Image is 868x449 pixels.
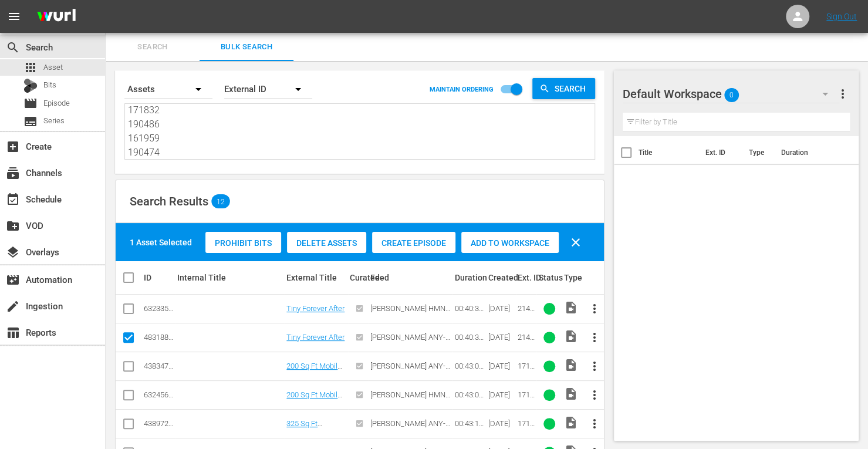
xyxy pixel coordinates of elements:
th: Type [742,136,774,169]
div: 00:43:09.033 [454,390,484,399]
th: Ext. ID [698,136,741,169]
div: Feed [370,273,451,282]
span: Episode [43,97,70,109]
div: [DATE] [488,333,514,342]
textarea: 214798 171817 171832 190486 161959 190474 214798 171817 171832 190486 161959 190474 [128,106,595,160]
span: 171817 [518,362,535,379]
span: [PERSON_NAME] ANY-FORM AETV [370,333,450,350]
div: Ext. ID [518,273,535,282]
div: 43834722 [144,362,174,370]
span: Video [563,416,577,430]
span: 171832 [518,419,535,437]
div: [DATE] [488,419,514,428]
span: Reports [6,326,20,340]
span: [PERSON_NAME] ANY-FORM FYI [370,362,450,379]
div: Default Workspace [623,77,839,110]
div: [DATE] [488,390,514,399]
span: Delete Assets [287,238,366,248]
div: 00:43:10.788 [454,419,484,428]
a: 200 Sq Ft Mobile Photo Studio [286,390,342,408]
span: Create [6,140,20,154]
span: [PERSON_NAME] HMN ANY-FORM AETV [370,304,450,322]
button: Create Episode [372,232,455,253]
span: Search [6,40,20,55]
button: more_vert [580,323,609,352]
th: Title [639,136,698,169]
span: more_vert [587,417,602,431]
span: layers [6,245,20,259]
button: more_vert [580,352,609,380]
span: Search [113,40,192,54]
div: Created [488,273,514,282]
span: 214798 [518,333,535,350]
button: more_vert [836,80,850,108]
span: Bulk Search [207,40,286,54]
div: External Title [286,273,346,282]
div: Internal Title [177,273,283,282]
span: more_vert [587,388,602,402]
span: Create Episode [372,238,455,248]
div: 00:43:09.020 [454,362,484,370]
span: Search Results [130,194,208,208]
span: 12 [211,197,230,205]
p: MAINTAIN ORDERING [430,86,494,93]
div: 63245606 [144,390,174,399]
span: Schedule [6,193,20,207]
span: clear [569,235,583,249]
div: 43897251 [144,419,174,428]
a: 325 Sq Ft Expandable Tiny Cottage [286,419,340,445]
div: [DATE] [488,304,514,313]
button: clear [562,228,590,256]
div: Type [563,273,577,282]
img: ans4CAIJ8jUAAAAAAAAAAAAAAAAAAAAAAAAgQb4GAAAAAAAAAAAAAAAAAAAAAAAAJMjXAAAAAAAAAAAAAAAAAAAAAAAAgAT5G... [28,3,85,31]
span: Asset [43,62,63,73]
span: more_vert [587,359,602,373]
span: 171817 [518,390,535,408]
span: Video [563,301,577,315]
button: more_vert [580,410,609,438]
span: [PERSON_NAME] ANY-FORM FYI [370,419,450,437]
a: Tiny Forever After [286,304,345,313]
span: Bits [43,79,56,91]
span: Series [23,114,38,129]
span: Video [563,329,577,343]
th: Duration [774,136,845,169]
div: 48318893 [144,333,174,342]
span: more_vert [836,87,850,101]
a: Sign Out [826,12,857,21]
button: Delete Assets [287,232,366,253]
div: Bits [23,79,38,93]
span: Channels [6,166,20,180]
button: Add to Workspace [461,232,559,253]
div: 00:40:37.760 [454,333,484,342]
div: 1 Asset Selected [130,237,192,248]
span: more_vert [587,302,602,316]
span: Video [563,358,577,372]
span: 214798 [518,304,535,322]
div: Curated [350,273,367,282]
span: more_vert [587,330,602,345]
span: Series [43,115,65,127]
button: Search [532,78,595,99]
div: 00:40:37.760 [454,304,484,313]
span: Automation [6,273,20,287]
a: 200 Sq Ft Mobile Photo Studio [286,362,342,379]
div: ID [144,273,174,282]
span: menu [7,9,21,23]
span: create [6,299,20,313]
span: Episode [23,96,38,110]
span: VOD [6,219,20,233]
span: Prohibit Bits [205,238,281,248]
span: Add to Workspace [461,238,559,248]
div: External ID [224,73,312,106]
span: 0 [724,83,739,107]
button: Prohibit Bits [205,232,281,253]
span: Search [550,78,595,99]
div: 63233586 [144,304,174,313]
span: Video [563,387,577,401]
div: [DATE] [488,362,514,370]
button: more_vert [580,381,609,409]
div: Status [538,273,560,282]
div: Assets [124,73,212,106]
span: Asset [23,60,38,75]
